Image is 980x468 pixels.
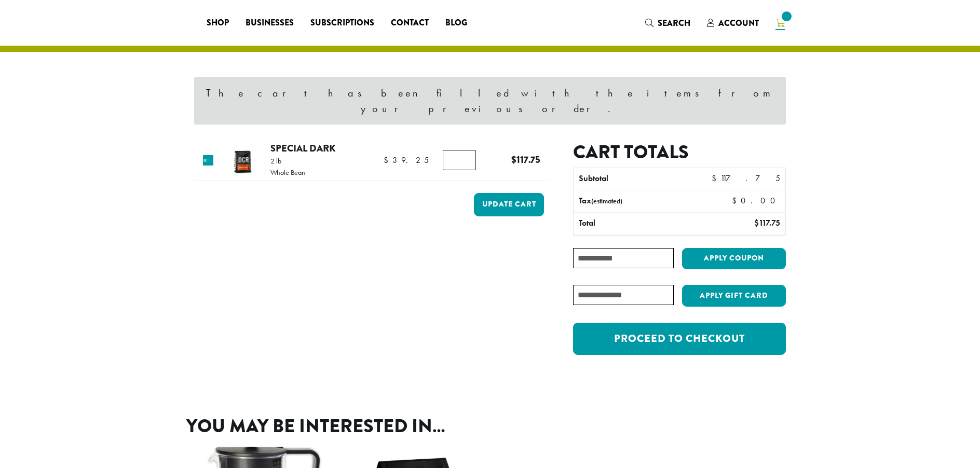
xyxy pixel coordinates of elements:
[682,285,786,307] button: Apply Gift Card
[246,17,294,30] span: Businesses
[712,173,780,184] bdi: 117.75
[474,193,544,216] button: Update cart
[732,195,741,206] span: $
[310,17,374,30] span: Subscriptions
[574,213,701,235] th: Total
[718,17,759,29] span: Account
[574,190,724,212] th: Tax
[754,217,780,228] bdi: 117.75
[207,17,229,30] span: Shop
[732,195,780,206] bdi: 0.00
[754,217,759,228] span: $
[511,153,516,167] span: $
[573,323,786,355] a: Proceed to checkout
[443,150,476,170] input: Product quantity
[203,155,213,166] a: Remove this item
[574,168,701,190] th: Subtotal
[384,155,429,166] bdi: 39.25
[445,17,467,30] span: Blog
[270,157,305,164] p: 2 lb
[198,15,237,31] a: Shop
[225,144,259,177] img: Special Dark
[712,173,720,184] span: $
[591,197,622,205] small: (estimated)
[391,17,429,30] span: Contact
[511,153,540,167] bdi: 117.75
[682,248,786,269] button: Apply coupon
[186,415,794,437] h2: You may be interested in…
[384,155,392,166] span: $
[270,169,305,176] p: Whole Bean
[573,141,786,163] h2: Cart totals
[270,141,335,155] a: Special Dark
[194,77,786,125] div: The cart has been filled with the items from your previous order.
[637,15,699,32] a: Search
[658,17,690,29] span: Search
